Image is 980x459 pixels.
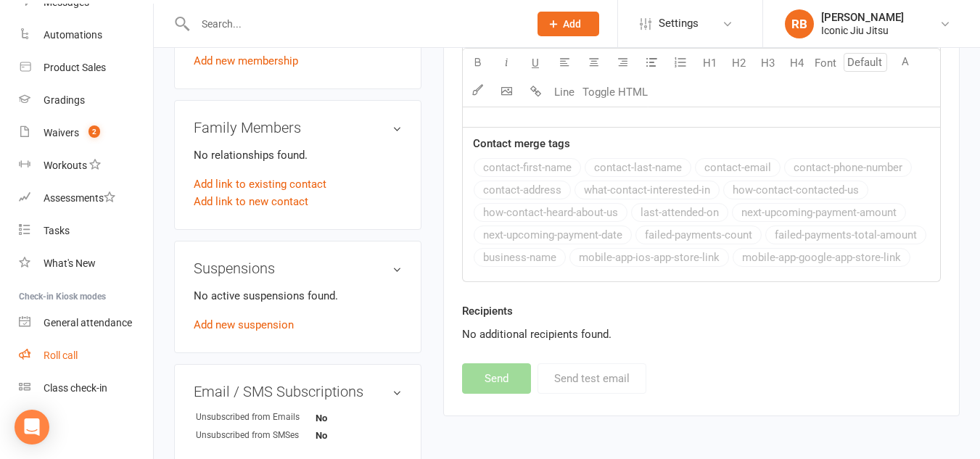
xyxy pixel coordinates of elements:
[462,302,513,320] label: Recipients
[724,49,753,78] button: H2
[19,19,153,51] a: Automations
[44,62,106,73] div: Product Sales
[44,225,70,236] div: Tasks
[194,318,294,331] a: Add new suspension
[88,125,100,138] span: 2
[194,287,402,305] p: No active suspensions found.
[44,257,96,269] div: What's New
[44,192,115,204] div: Assessments
[19,215,153,247] a: Tasks
[695,49,724,78] button: H1
[194,175,326,193] a: Add link to existing contact
[44,94,85,106] div: Gradings
[19,149,153,182] a: Workouts
[753,49,782,78] button: H3
[473,135,570,152] label: Contact merge tags
[316,413,399,423] strong: No
[532,57,539,70] span: U
[44,382,107,394] div: Class check-in
[44,29,102,41] div: Automations
[821,24,904,37] div: Iconic Jiu Jitsu
[821,11,904,24] div: [PERSON_NAME]
[194,384,402,400] h3: Email / SMS Subscriptions
[196,410,316,424] div: Unsubscribed from Emails
[194,120,402,136] h3: Family Members
[811,49,840,78] button: Font
[19,247,153,280] a: What's New
[563,18,581,30] span: Add
[194,54,298,67] a: Add new membership
[19,339,153,372] a: Roll call
[15,410,49,444] div: Open Intercom Messenger
[891,49,920,78] button: A
[44,317,132,328] div: General attendance
[194,260,402,276] h3: Suspensions
[19,372,153,405] a: Class kiosk mode
[550,78,579,107] button: Line
[659,7,699,40] span: Settings
[44,127,79,138] div: Waivers
[579,78,651,107] button: Toggle HTML
[316,430,399,441] strong: No
[19,307,153,339] a: General attendance kiosk mode
[782,49,811,78] button: H4
[844,53,887,72] input: Default
[19,117,153,149] a: Waivers 2
[191,14,519,34] input: Search...
[44,350,78,361] div: Roll call
[194,146,402,164] p: No relationships found.
[19,51,153,84] a: Product Sales
[44,160,87,171] div: Workouts
[521,49,550,78] button: U
[538,12,599,36] button: Add
[19,182,153,215] a: Assessments
[19,84,153,117] a: Gradings
[194,193,308,210] a: Add link to new contact
[785,9,814,38] div: RB
[462,326,941,343] div: No additional recipients found.
[196,429,316,442] div: Unsubscribed from SMSes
